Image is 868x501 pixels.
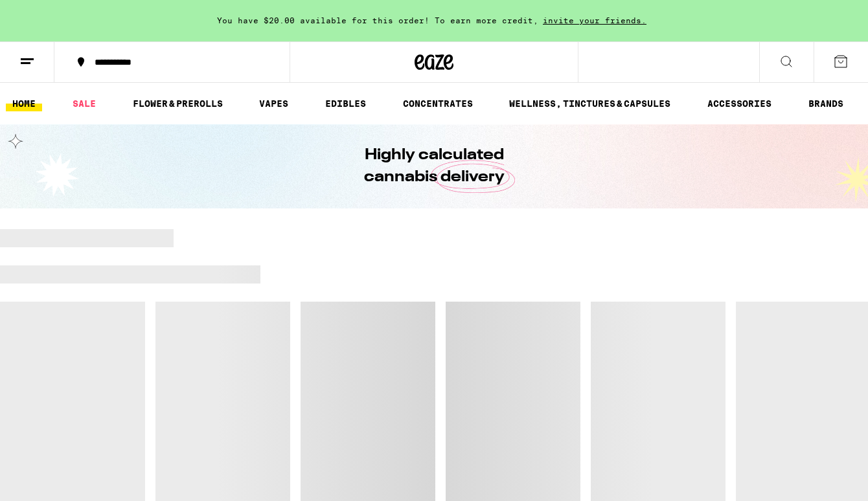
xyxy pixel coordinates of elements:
[253,96,295,111] a: VAPES
[319,96,372,111] a: EDIBLES
[327,144,541,188] h1: Highly calculated cannabis delivery
[66,96,102,111] a: SALE
[701,96,778,111] a: ACCESSORIES
[217,16,538,25] span: You have $20.00 available for this order! To earn more credit,
[802,96,850,111] a: BRANDS
[396,96,479,111] a: CONCENTRATES
[126,96,229,111] a: FLOWER & PREROLLS
[538,16,651,25] span: invite your friends.
[6,96,42,111] a: HOME
[503,96,677,111] a: WELLNESS, TINCTURES & CAPSULES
